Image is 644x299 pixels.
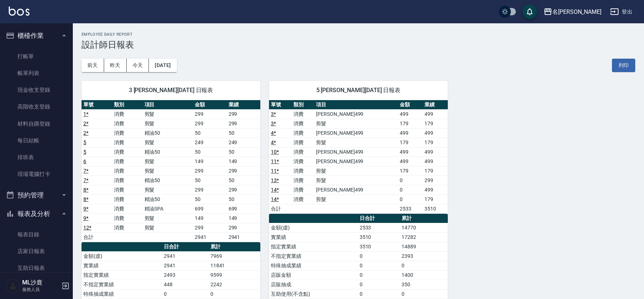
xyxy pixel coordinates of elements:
td: 2941 [162,251,208,261]
td: 0 [209,289,260,299]
th: 項目 [143,100,193,110]
a: 現金收支登錄 [3,82,70,98]
td: 店販抽成 [269,280,358,289]
td: 50 [193,176,226,185]
td: 299 [227,185,260,194]
td: 合計 [269,204,292,213]
td: 299 [193,223,226,232]
td: 剪髮 [314,194,398,204]
td: 消費 [292,128,314,138]
td: 179 [398,119,423,128]
button: 櫃檯作業 [3,26,70,45]
td: 消費 [292,138,314,147]
td: 不指定實業績 [82,280,162,289]
td: 179 [423,194,448,204]
td: 2493 [162,270,208,280]
td: 3510 [358,242,400,251]
td: 179 [423,119,448,128]
td: 消費 [112,194,143,204]
td: 499 [423,185,448,194]
th: 累計 [400,214,448,223]
td: [PERSON_NAME]499 [314,109,398,119]
th: 業績 [227,100,260,110]
a: 6 [83,158,86,164]
th: 類別 [112,100,143,110]
th: 單號 [82,100,112,110]
td: 0 [162,289,208,299]
th: 類別 [292,100,314,110]
td: 499 [398,109,423,119]
td: 消費 [292,185,314,194]
td: 2533 [398,204,423,213]
th: 項目 [314,100,398,110]
td: [PERSON_NAME]499 [314,128,398,138]
button: 名[PERSON_NAME] [541,4,604,19]
button: 昨天 [104,59,127,72]
td: 消費 [112,147,143,157]
td: 7969 [209,251,260,261]
p: 服務人員 [22,286,59,293]
button: 報表及分析 [3,204,70,223]
td: 3510 [358,232,400,242]
span: 5 [PERSON_NAME][DATE] 日報表 [278,87,439,94]
td: 2242 [209,280,260,289]
td: 299 [423,176,448,185]
th: 金額 [398,100,423,110]
td: 699 [193,204,226,213]
th: 單號 [269,100,292,110]
td: 299 [227,166,260,176]
td: 299 [193,166,226,176]
th: 累計 [209,242,260,252]
td: 消費 [112,128,143,138]
table: a dense table [269,100,448,214]
td: 17282 [400,232,448,242]
a: 5 [83,139,86,145]
td: 50 [227,194,260,204]
td: 0 [358,270,400,280]
td: 0 [398,176,423,185]
td: 499 [423,157,448,166]
td: 特殊抽成業績 [269,261,358,270]
td: 互助使用(不含點) [269,289,358,299]
td: [PERSON_NAME]499 [314,147,398,157]
td: 2941 [193,232,226,242]
td: 0 [400,289,448,299]
td: 499 [423,128,448,138]
a: 現場電腦打卡 [3,166,70,182]
td: 剪髮 [143,166,193,176]
td: 剪髮 [143,223,193,232]
a: 互助日報表 [3,260,70,276]
div: 名[PERSON_NAME] [552,7,601,16]
td: 消費 [112,176,143,185]
td: 149 [227,213,260,223]
td: 消費 [112,213,143,223]
td: 剪髮 [314,176,398,185]
td: 149 [227,157,260,166]
td: 50 [193,147,226,157]
td: 消費 [292,109,314,119]
td: 剪髮 [314,138,398,147]
td: 50 [227,176,260,185]
td: 299 [193,185,226,194]
button: 預約管理 [3,186,70,205]
td: 剪髮 [143,138,193,147]
td: 149 [193,157,226,166]
td: 剪髮 [143,119,193,128]
td: 50 [193,194,226,204]
button: 列印 [612,59,635,72]
td: 179 [423,138,448,147]
td: 0 [358,261,400,270]
td: 金額(虛) [82,251,162,261]
td: [PERSON_NAME]499 [314,157,398,166]
td: 消費 [292,147,314,157]
td: 剪髮 [314,119,398,128]
td: 11841 [209,261,260,270]
button: 登出 [607,5,635,19]
td: 店販金額 [269,270,358,280]
td: 2941 [162,261,208,270]
td: 剪髮 [143,157,193,166]
td: 499 [423,109,448,119]
a: 排班表 [3,149,70,166]
td: 不指定實業績 [269,251,358,261]
img: Logo [9,7,29,16]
